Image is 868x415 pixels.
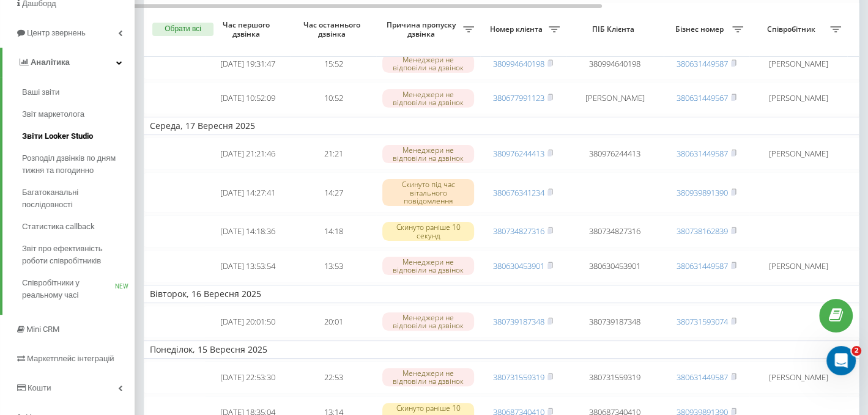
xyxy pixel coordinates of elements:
td: 14:27 [291,172,376,213]
td: 380976244413 [566,138,664,170]
div: Менеджери не відповіли на дзвінок [382,145,474,163]
td: 20:01 [291,306,376,338]
td: 14:18 [291,215,376,248]
span: Звіт про ефективність роботи співробітників [22,243,128,267]
span: Центр звернень [27,28,86,37]
td: [DATE] 19:31:47 [205,48,291,80]
span: ПІБ Клієнта [576,24,653,34]
td: [DATE] 10:52:09 [205,82,291,114]
div: Менеджери не відповіли на дзвінок [382,368,474,386]
a: 380631449587 [677,260,728,271]
a: 380631449587 [677,372,728,383]
td: 21:21 [291,138,376,170]
a: 380976244413 [493,148,544,159]
td: 380994640198 [566,48,664,80]
a: 380939891390 [677,187,728,198]
td: [PERSON_NAME] [749,48,847,80]
span: 2 [851,346,861,356]
div: Менеджери не відповіли на дзвінок [382,312,474,331]
a: 380739187348 [493,316,544,327]
a: Звіт про ефективність роботи співробітників [22,238,135,272]
span: Кошти [28,383,51,392]
div: Менеджери не відповіли на дзвінок [382,89,474,108]
div: Скинуто під час вітального повідомлення [382,179,474,206]
span: Час першого дзвінка [215,20,281,39]
a: 380734827316 [493,226,544,237]
div: Менеджери не відповіли на дзвінок [382,257,474,275]
a: 380631449587 [677,58,728,69]
td: [PERSON_NAME] [749,250,847,282]
span: Розподіл дзвінків по дням тижня та погодинно [22,152,128,177]
a: 380677991123 [493,92,544,103]
td: [PERSON_NAME] [749,82,847,114]
td: [DATE] 13:53:54 [205,250,291,282]
a: 380630453901 [493,260,544,271]
td: [PERSON_NAME] [749,138,847,170]
a: 380731593074 [677,316,728,327]
span: Аналiтика [31,57,70,67]
td: 15:52 [291,48,376,80]
a: 380676341234 [493,187,544,198]
span: Статистика callback [22,221,95,233]
span: Співробітники у реальному часі [22,277,115,301]
iframe: Intercom live chat [826,346,856,375]
span: Багатоканальні послідовності [22,186,128,211]
div: Скинуто раніше 10 секунд [382,222,474,240]
a: Багатоканальні послідовності [22,182,135,216]
td: 10:52 [291,82,376,114]
a: 380731559319 [493,372,544,383]
span: Mini CRM [26,325,59,334]
span: Співробітник [755,24,830,34]
a: Статистика callback [22,216,135,238]
span: Звіт маркетолога [22,108,84,120]
a: Ваші звіти [22,81,135,103]
a: 380738162839 [677,226,728,237]
a: 380631449567 [677,92,728,103]
span: Маркетплейс інтеграцій [27,354,114,363]
div: Менеджери не відповіли на дзвінок [382,54,474,73]
a: Аналiтика [2,48,135,77]
a: Співробітники у реальному часіNEW [22,272,135,306]
span: Час останнього дзвінка [300,20,366,39]
td: 22:53 [291,361,376,394]
td: [PERSON_NAME] [749,361,847,394]
span: Бізнес номер [670,24,732,34]
a: Звіти Looker Studio [22,125,135,147]
span: Номер клієнта [486,24,549,34]
span: Звіти Looker Studio [22,130,93,142]
td: 380731559319 [566,361,664,394]
span: Ваші звіти [22,86,59,98]
a: 380994640198 [493,58,544,69]
td: 13:53 [291,250,376,282]
a: Розподіл дзвінків по дням тижня та погодинно [22,147,135,182]
td: [DATE] 21:21:46 [205,138,291,170]
td: [DATE] 14:18:36 [205,215,291,248]
button: Обрати всі [152,23,213,36]
td: [DATE] 20:01:50 [205,306,291,338]
td: [DATE] 22:53:30 [205,361,291,394]
td: 380630453901 [566,250,664,282]
td: [PERSON_NAME] [566,82,664,114]
td: 380739187348 [566,306,664,338]
a: 380631449587 [677,148,728,159]
td: 380734827316 [566,215,664,248]
a: Звіт маркетолога [22,103,135,125]
span: Причина пропуску дзвінка [382,20,463,39]
td: [DATE] 14:27:41 [205,172,291,213]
